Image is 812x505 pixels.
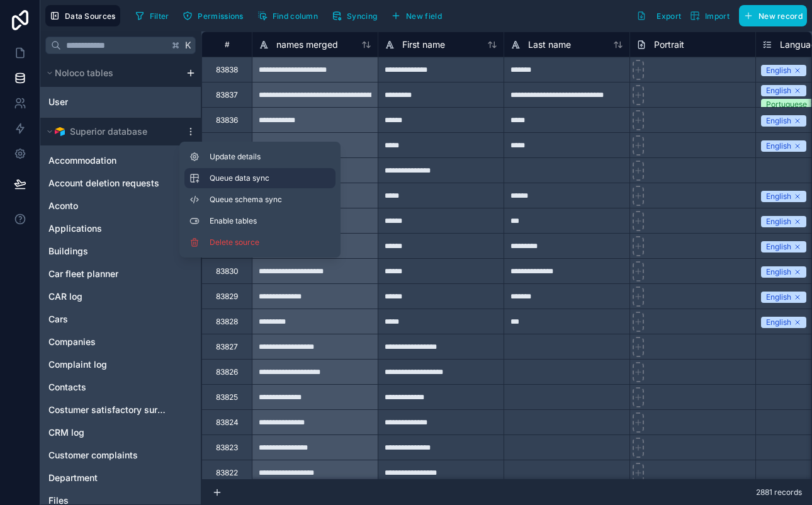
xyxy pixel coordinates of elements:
div: 83830 [216,266,239,276]
span: New record [758,11,803,21]
div: English [766,241,791,252]
button: Queue schema sync [184,190,336,210]
button: Update details [184,147,336,167]
span: K [184,41,193,50]
div: English [766,85,791,96]
span: Permissions [198,11,243,21]
span: names merged [276,38,338,51]
div: 83827 [216,342,238,352]
div: 83826 [216,367,238,377]
button: Export [632,5,685,26]
span: Update details [210,152,330,162]
button: Find column [253,6,322,25]
div: English [766,140,791,152]
div: English [766,317,791,328]
span: Last name [528,38,571,51]
div: 83829 [216,292,238,302]
button: Enable tables [184,211,336,231]
span: Delete source [210,237,300,247]
div: 83823 [216,443,238,453]
span: Find column [273,11,318,21]
button: New record [739,5,807,26]
span: Queue schema sync [210,195,300,205]
div: 83836 [216,115,238,125]
span: First name [402,38,445,51]
span: Enable tables [210,216,330,226]
div: English [766,191,791,202]
button: Import [685,5,734,26]
a: Syncing [327,6,386,25]
div: English [766,216,791,227]
div: Portuguese [766,99,807,110]
a: Permissions [178,6,252,25]
div: 83825 [216,392,238,402]
button: Delete source [184,232,336,252]
button: Filter [130,6,174,25]
div: English [766,266,791,278]
span: New field [406,11,442,21]
span: Data Sources [65,11,116,21]
div: 83835 [216,140,238,150]
a: New record [734,5,807,26]
button: Permissions [178,6,247,25]
button: New field [386,6,446,25]
div: # [211,40,242,49]
div: 83828 [216,317,238,327]
button: Data Sources [45,5,120,26]
span: Import [705,11,730,21]
div: English [766,292,791,303]
span: Export [657,11,681,21]
span: 2881 records [756,487,802,497]
span: Portrait [654,38,684,51]
button: Queue data sync [184,168,336,188]
div: English [766,115,791,127]
div: English [766,65,791,76]
div: 83837 [216,90,238,100]
button: Syncing [327,6,381,25]
div: 83838 [216,65,238,75]
div: 83824 [216,417,239,428]
span: Syncing [347,11,377,21]
span: Queue data sync [210,173,300,183]
span: Filter [150,11,169,21]
div: 83822 [216,468,238,478]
